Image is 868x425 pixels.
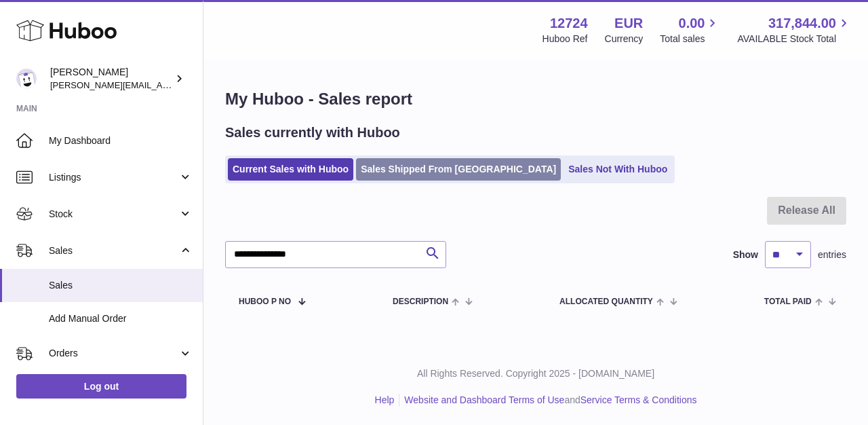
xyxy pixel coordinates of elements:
[50,66,172,92] div: [PERSON_NAME]
[764,297,812,306] span: Total paid
[375,394,395,405] a: Help
[614,14,643,33] strong: EUR
[225,88,846,110] h1: My Huboo - Sales report
[49,208,178,221] span: Stock
[49,312,193,325] span: Add Manual Order
[768,14,836,33] span: 317,844.00
[559,297,653,306] span: ALLOCATED Quantity
[16,374,186,399] a: Log out
[49,134,193,147] span: My Dashboard
[393,297,448,306] span: Description
[49,244,178,257] span: Sales
[356,158,561,181] a: Sales Shipped From [GEOGRAPHIC_DATA]
[550,14,588,33] strong: 12724
[49,279,193,292] span: Sales
[49,347,178,360] span: Orders
[49,171,178,184] span: Listings
[733,248,758,261] label: Show
[564,158,672,181] a: Sales Not With Huboo
[660,14,720,45] a: 0.00 Total sales
[228,158,353,181] a: Current Sales with Huboo
[239,297,291,306] span: Huboo P no
[404,394,564,405] a: Website and Dashboard Terms of Use
[542,33,588,45] div: Huboo Ref
[679,14,705,33] span: 0.00
[605,33,644,45] div: Currency
[50,79,272,90] span: [PERSON_NAME][EMAIL_ADDRESS][DOMAIN_NAME]
[818,248,846,261] span: entries
[737,14,852,45] a: 317,844.00 AVAILABLE Stock Total
[399,394,696,407] li: and
[16,69,37,89] img: sebastian@ffern.co
[214,367,857,380] p: All Rights Reserved. Copyright 2025 - [DOMAIN_NAME]
[580,394,697,405] a: Service Terms & Conditions
[737,33,852,45] span: AVAILABLE Stock Total
[225,124,400,142] h2: Sales currently with Huboo
[660,33,720,45] span: Total sales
